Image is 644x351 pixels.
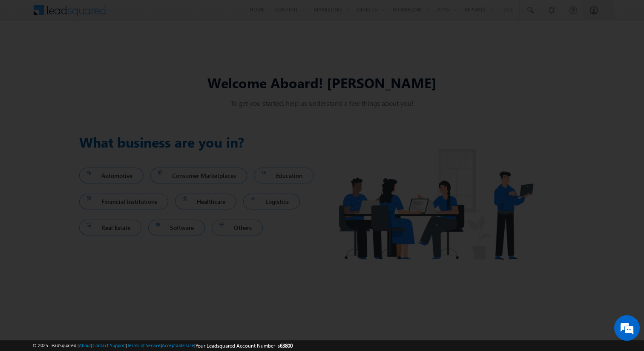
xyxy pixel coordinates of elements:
[32,342,293,350] span: © 2025 LeadSquared | | | | |
[79,342,91,348] a: About
[162,342,194,348] a: Acceptable Use
[127,342,161,348] a: Terms of Service
[195,342,293,349] span: Your Leadsquared Account Number is
[280,342,293,349] span: 63800
[92,342,126,348] a: Contact Support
